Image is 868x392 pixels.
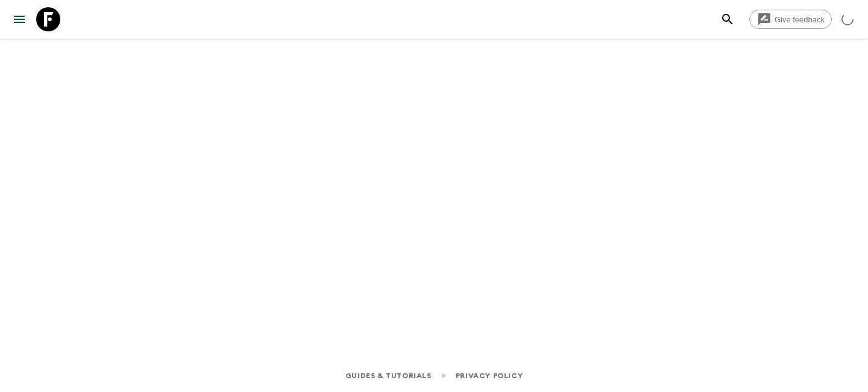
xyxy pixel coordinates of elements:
[749,10,832,29] a: Give feedback
[345,369,432,382] a: Guides & Tutorials
[715,7,740,31] button: search adventures
[456,369,523,382] a: Privacy Policy
[768,15,831,24] span: Give feedback
[7,7,31,31] button: menu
